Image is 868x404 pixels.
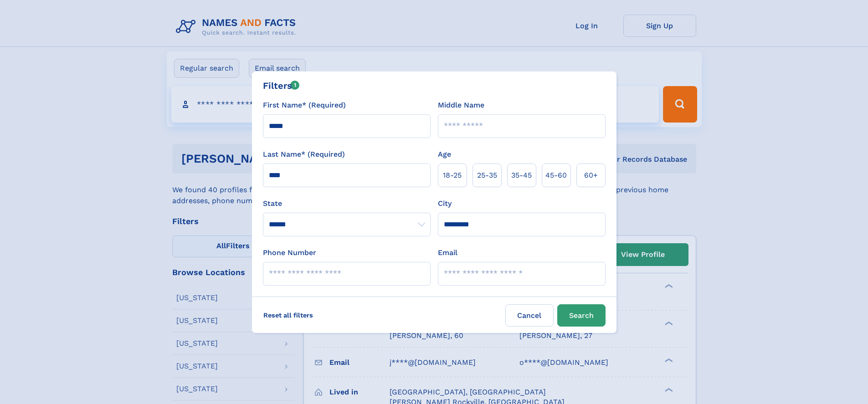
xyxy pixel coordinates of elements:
div: Filters [263,79,300,92]
label: Phone Number [263,247,316,258]
span: 45‑60 [545,170,567,181]
span: 25‑35 [477,170,497,181]
button: Search [557,304,606,327]
label: Cancel [505,304,554,327]
label: First Name* (Required) [263,100,346,111]
label: Last Name* (Required) [263,149,345,160]
label: City [438,198,452,209]
label: Reset all filters [257,304,319,326]
label: Age [438,149,451,160]
label: Middle Name [438,100,484,111]
span: 60+ [584,170,598,181]
span: 18‑25 [443,170,462,181]
span: 35‑45 [511,170,532,181]
label: State [263,198,431,209]
label: Email [438,247,457,258]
